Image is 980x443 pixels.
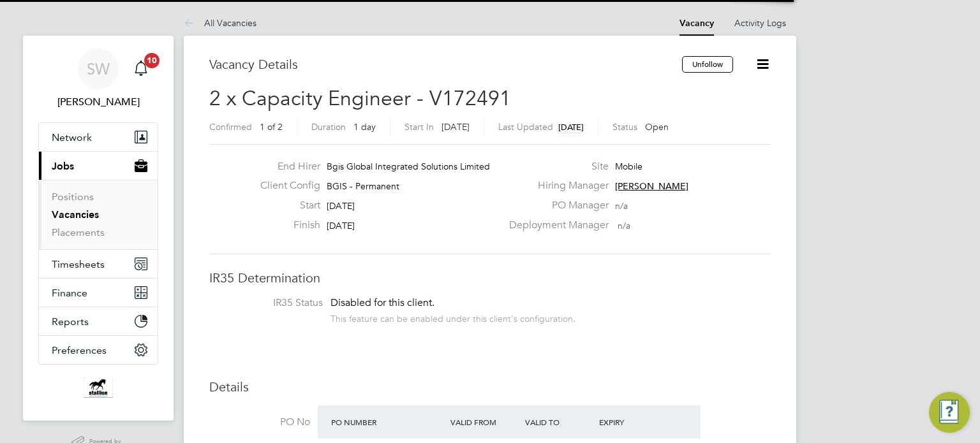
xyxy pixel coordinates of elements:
[39,307,158,335] button: Reports
[501,199,609,212] label: PO Manager
[84,377,113,398] img: stallionrecruitment-logo-retina.png
[522,410,597,433] div: Valid To
[558,122,584,133] span: [DATE]
[209,270,771,286] h3: IR35 Determination
[184,17,256,29] a: All Vacancies
[615,200,628,212] span: n/a
[39,180,158,249] div: Jobs
[679,18,714,29] a: Vacancy
[328,410,447,433] div: PO Number
[38,377,158,398] a: Go to home page
[87,61,110,77] span: SW
[250,160,320,173] label: End Hirer
[327,161,490,172] span: Bgis Global Integrated Solutions Limited
[250,199,320,212] label: Start
[501,219,609,232] label: Deployment Manager
[405,121,434,133] label: Start In
[327,220,355,231] span: [DATE]
[327,180,399,192] span: BGIS - Permanent
[209,416,310,429] label: PO No
[645,121,669,133] span: Open
[498,121,553,133] label: Last Updated
[311,121,346,133] label: Duration
[52,160,74,172] span: Jobs
[23,36,174,421] nav: Main navigation
[327,200,355,212] span: [DATE]
[39,250,158,278] button: Timesheets
[209,86,511,111] span: 2 x Capacity Engineer - V172491
[39,152,158,180] button: Jobs
[501,179,609,192] label: Hiring Manager
[52,287,87,299] span: Finance
[612,121,637,133] label: Status
[442,121,470,133] span: [DATE]
[260,121,283,133] span: 1 of 2
[39,279,158,307] button: Finance
[38,48,158,110] a: SW[PERSON_NAME]
[447,410,522,433] div: Valid From
[618,220,630,231] span: n/a
[209,379,771,395] h3: Details
[52,258,105,270] span: Timesheets
[39,123,158,151] button: Network
[615,180,688,192] span: [PERSON_NAME]
[52,344,107,356] span: Preferences
[39,336,158,364] button: Preferences
[144,53,160,68] span: 10
[615,161,642,172] span: Mobile
[52,131,92,143] span: Network
[38,94,158,110] span: Steve West
[52,191,94,203] a: Positions
[596,410,671,433] div: Expiry
[52,316,89,328] span: Reports
[52,226,105,238] a: Placements
[330,310,575,324] div: This feature can be enabled under this client's configuration.
[353,121,376,133] span: 1 day
[682,56,733,73] button: Unfollow
[250,179,320,192] label: Client Config
[734,17,786,29] a: Activity Logs
[128,48,154,89] a: 10
[52,208,99,221] a: Vacancies
[250,219,320,232] label: Finish
[330,296,434,309] span: Disabled for this client.
[209,56,682,73] h3: Vacancy Details
[501,160,609,173] label: Site
[222,296,323,310] label: IR35 Status
[929,392,970,433] button: Engage Resource Center
[209,121,252,133] label: Confirmed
